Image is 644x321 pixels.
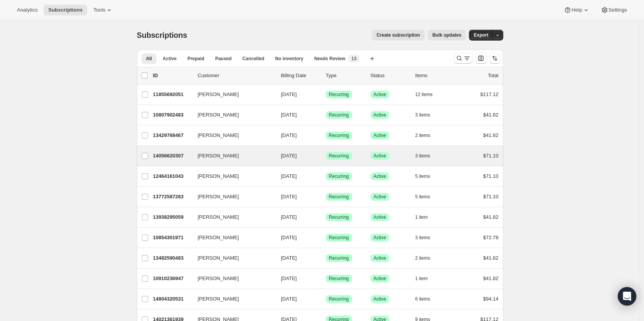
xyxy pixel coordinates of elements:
span: Export [474,32,488,38]
span: Recurring [329,235,349,241]
span: 2 items [415,255,430,261]
p: 14056620307 [153,152,192,160]
span: $41.82 [483,255,499,261]
button: Export [469,30,493,41]
span: [PERSON_NAME] [198,213,239,221]
span: Active [374,194,386,200]
span: 3 items [415,112,430,118]
span: Recurring [329,91,349,98]
span: [DATE] [281,296,297,302]
span: All [146,56,152,62]
span: Cancelled [243,56,265,62]
span: Recurring [329,132,349,139]
span: Active [374,255,386,261]
p: Status [371,72,409,79]
span: $71.10 [483,153,499,159]
span: $41.82 [483,112,499,118]
button: [PERSON_NAME] [193,293,270,305]
span: [DATE] [281,112,297,118]
p: 13938295059 [153,213,192,221]
span: Active [374,275,386,282]
button: 2 items [415,130,439,141]
span: 12 items [415,91,433,98]
span: Active [374,112,386,118]
span: Recurring [329,194,349,200]
span: Recurring [329,275,349,282]
button: [PERSON_NAME] [193,211,270,223]
span: $71.10 [483,194,499,199]
span: Bulk updates [432,32,461,38]
span: Active [374,214,386,220]
button: [PERSON_NAME] [193,272,270,285]
div: 10807902483[PERSON_NAME][DATE]SuccessRecurringSuccessActive3 items$41.82 [153,110,499,120]
span: [PERSON_NAME] [198,254,239,262]
span: Recurring [329,255,349,261]
button: Search and filter results [454,53,472,64]
button: Sort the results [489,53,500,64]
span: Active [374,132,386,139]
p: Total [488,72,498,79]
span: Recurring [329,112,349,118]
div: 13772587283[PERSON_NAME][DATE]SuccessRecurringSuccessActive5 items$71.10 [153,191,499,202]
button: Bulk updates [428,30,466,41]
span: Subscriptions [48,7,83,13]
button: Subscriptions [44,5,87,15]
span: [PERSON_NAME] [198,275,239,282]
button: [PERSON_NAME] [193,191,270,203]
span: $71.10 [483,173,499,179]
span: Create subscription [376,32,420,38]
p: 13429768467 [153,132,192,139]
span: Recurring [329,214,349,220]
p: 10854301971 [153,234,192,242]
span: 13 [351,56,356,62]
span: 5 items [415,194,430,200]
button: [PERSON_NAME] [193,170,270,182]
button: Customize table column order and visibility [475,53,486,64]
span: [PERSON_NAME] [198,91,239,98]
span: [DATE] [281,153,297,159]
button: 2 items [415,253,439,264]
div: 14804320531[PERSON_NAME][DATE]SuccessRecurringSuccessActive6 items$94.14 [153,294,499,304]
span: [PERSON_NAME] [198,132,239,139]
button: 3 items [415,150,439,161]
p: Billing Date [281,72,320,79]
span: $41.82 [483,275,499,281]
span: [PERSON_NAME] [198,111,239,119]
p: 10807902483 [153,111,192,119]
p: Customer [198,72,275,79]
button: [PERSON_NAME] [193,88,270,101]
button: Help [559,5,594,15]
div: 10910236947[PERSON_NAME][DATE]SuccessRecurringSuccessActive1 item$41.82 [153,273,499,284]
span: Recurring [329,153,349,159]
span: [DATE] [281,91,297,97]
span: $41.82 [483,132,499,138]
span: Active [374,296,386,302]
p: 13772587283 [153,193,192,201]
span: $72.78 [483,235,499,240]
div: 14056620307[PERSON_NAME][DATE]SuccessRecurringSuccessActive3 items$71.10 [153,150,499,161]
span: 3 items [415,153,430,159]
button: 3 items [415,110,439,120]
p: 10910236947 [153,275,192,282]
span: 3 items [415,235,430,241]
div: 13482590483[PERSON_NAME][DATE]SuccessRecurringSuccessActive2 items$41.82 [153,253,499,264]
div: Items [415,72,454,79]
span: [DATE] [281,235,297,240]
div: 12464161043[PERSON_NAME][DATE]SuccessRecurringSuccessActive5 items$71.10 [153,171,499,182]
button: 1 item [415,212,437,223]
span: [DATE] [281,132,297,138]
span: Paused [215,56,232,62]
span: [DATE] [281,275,297,281]
button: 1 item [415,273,437,284]
span: No inventory [275,56,303,62]
span: Active [374,173,386,179]
p: 11855692051 [153,91,192,98]
span: Recurring [329,173,349,179]
button: 6 items [415,294,439,304]
span: 5 items [415,173,430,179]
button: [PERSON_NAME] [193,231,270,244]
span: [PERSON_NAME] [198,193,239,201]
span: Settings [609,7,627,13]
p: 13482590483 [153,254,192,262]
button: [PERSON_NAME] [193,129,270,142]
